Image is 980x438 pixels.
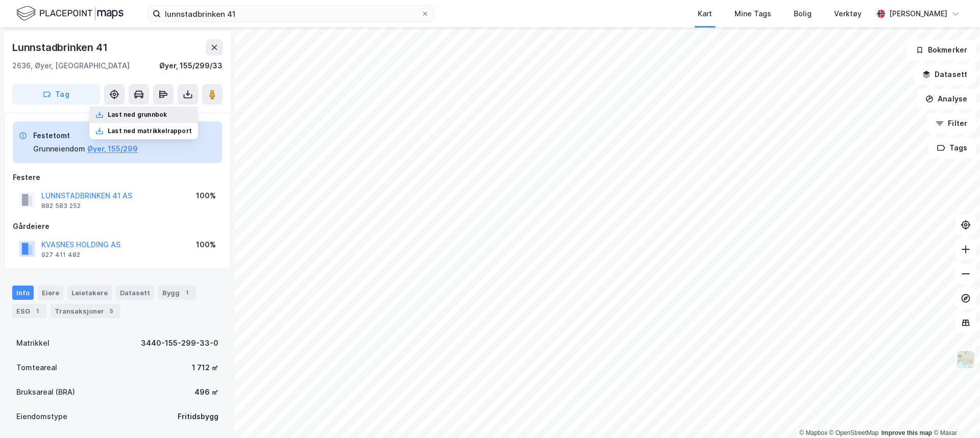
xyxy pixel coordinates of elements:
img: logo.f888ab2527a4732fd821a326f86c7f29.svg [16,5,124,22]
div: [PERSON_NAME] [889,8,947,20]
div: ESG [12,304,46,318]
button: Filter [927,113,976,134]
div: Eiere [38,286,63,300]
a: Improve this map [881,429,932,436]
div: 496 ㎡ [194,386,218,398]
div: 1 712 ㎡ [192,362,218,374]
button: Tag [12,84,100,105]
div: Bolig [794,8,812,20]
div: 100% [196,239,216,251]
div: Festetomt [33,130,138,142]
div: Fritidsbygg [178,410,218,423]
div: Tomteareal [16,362,57,374]
button: Analyse [917,89,976,109]
div: Last ned matrikkelrapport [108,127,192,135]
div: Festere [13,171,222,184]
div: Last ned grunnbok [108,111,167,119]
img: Z [956,350,975,369]
iframe: Chat Widget [929,389,980,438]
div: Bygg [158,286,196,300]
button: Datasett [914,64,976,85]
button: Øyer, 155/299 [87,143,138,155]
button: Bokmerker [907,40,976,60]
div: 100% [196,190,216,202]
div: 1 [32,306,42,316]
div: 1 [182,288,192,298]
div: Gårdeiere [13,220,222,233]
div: Leietakere [67,286,112,300]
div: 927 411 482 [41,251,80,259]
div: Øyer, 155/299/33 [159,60,223,72]
div: Lunnstadbrinken 41 [12,39,109,56]
div: 3440-155-299-33-0 [141,337,218,349]
div: Mine Tags [734,8,771,20]
div: Verktøy [834,8,862,20]
div: Eiendomstype [16,410,67,423]
div: Grunneiendom [33,143,85,155]
div: Matrikkel [16,337,50,349]
div: Datasett [116,286,154,300]
div: 882 583 252 [41,202,81,210]
a: OpenStreetMap [829,429,879,436]
a: Mapbox [799,429,827,436]
div: Kart [698,8,712,20]
button: Tags [928,138,976,158]
div: Bruksareal (BRA) [16,386,75,398]
input: Søk på adresse, matrikkel, gårdeiere, leietakere eller personer [161,6,421,21]
div: 2636, Øyer, [GEOGRAPHIC_DATA] [12,60,130,72]
div: Info [12,286,34,300]
div: Transaksjoner [51,304,120,318]
div: 5 [106,306,116,316]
